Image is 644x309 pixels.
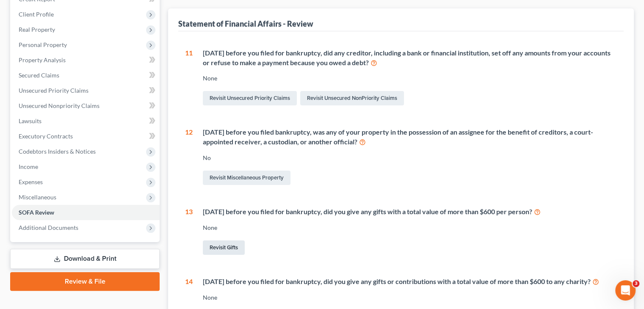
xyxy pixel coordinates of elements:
[19,132,73,140] span: Executory Contracts
[12,113,160,129] a: Lawsuits
[203,171,290,185] a: Revisit Miscellaneous Property
[185,48,193,108] div: 11
[12,52,160,68] a: Property Analysis
[19,209,54,216] span: SOFA Review
[12,129,160,144] a: Executory Contracts
[19,117,41,124] span: Lawsuits
[10,249,160,269] a: Download & Print
[19,148,96,155] span: Codebtors Insiders & Notices
[203,223,617,232] div: None
[19,11,54,18] span: Client Profile
[203,127,617,147] div: [DATE] before you filed bankruptcy, was any of your property in the possession of an assignee for...
[203,293,617,302] div: None
[203,91,297,105] a: Revisit Unsecured Priority Claims
[615,280,636,301] iframe: Intercom live chat
[203,154,617,162] div: No
[203,240,245,255] a: Revisit Gifts
[10,272,160,291] a: Review & File
[19,41,67,48] span: Personal Property
[12,205,160,220] a: SOFA Review
[19,87,88,94] span: Unsecured Priority Claims
[178,19,313,29] div: Statement of Financial Affairs - Review
[12,83,160,98] a: Unsecured Priority Claims
[12,68,160,83] a: Secured Claims
[633,280,639,287] span: 3
[300,91,404,105] a: Revisit Unsecured NonPriority Claims
[19,56,66,63] span: Property Analysis
[19,26,55,33] span: Real Property
[203,74,617,83] div: None
[203,277,617,287] div: [DATE] before you filed for bankruptcy, did you give any gifts or contributions with a total valu...
[203,207,617,217] div: [DATE] before you filed for bankruptcy, did you give any gifts with a total value of more than $6...
[19,102,100,109] span: Unsecured Nonpriority Claims
[12,98,160,113] a: Unsecured Nonpriority Claims
[185,207,193,257] div: 13
[19,178,43,185] span: Expenses
[19,193,56,201] span: Miscellaneous
[203,48,617,68] div: [DATE] before you filed for bankruptcy, did any creditor, including a bank or financial instituti...
[19,163,38,170] span: Income
[19,72,59,79] span: Secured Claims
[19,224,78,231] span: Additional Documents
[185,127,193,187] div: 12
